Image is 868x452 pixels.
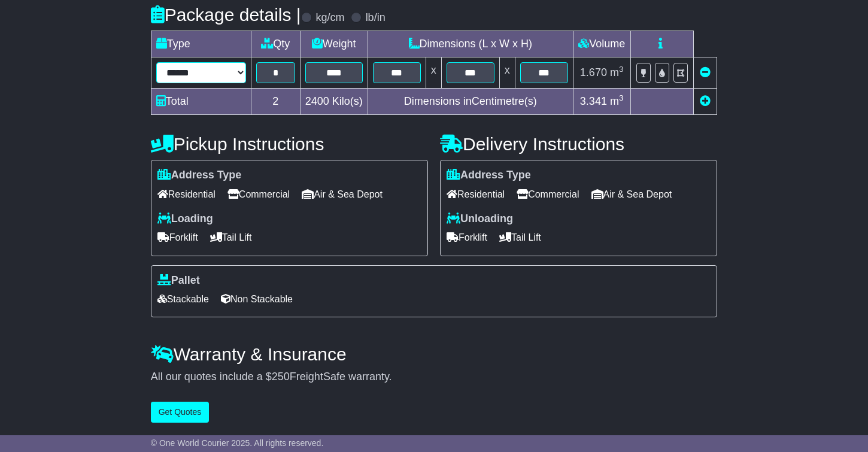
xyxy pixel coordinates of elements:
[426,57,441,89] td: x
[157,290,209,308] span: Stackable
[610,66,624,78] span: m
[499,228,541,247] span: Tail Lift
[447,228,487,247] span: Forklift
[573,31,630,57] td: Volume
[580,95,607,107] span: 3.341
[499,57,515,89] td: x
[610,95,624,107] span: m
[227,185,290,204] span: Commercial
[447,185,505,204] span: Residential
[300,31,368,57] td: Weight
[366,11,386,25] label: lb/in
[151,31,251,57] td: Type
[151,344,718,364] h4: Warranty & Insurance
[580,66,607,78] span: 1.670
[151,371,718,384] div: All our quotes include a $ FreightSafe warranty.
[700,66,711,78] a: Remove this item
[151,89,251,115] td: Total
[251,31,300,57] td: Qty
[157,213,213,226] label: Loading
[517,185,579,204] span: Commercial
[251,89,300,115] td: 2
[619,65,624,74] sup: 3
[368,89,573,115] td: Dimensions in Centimetre(s)
[272,371,290,383] span: 250
[619,93,624,102] sup: 3
[221,290,293,308] span: Non Stackable
[300,89,368,115] td: Kilo(s)
[302,185,383,204] span: Air & Sea Depot
[210,228,252,247] span: Tail Lift
[447,213,513,226] label: Unloading
[151,402,210,423] button: Get Quotes
[316,11,345,25] label: kg/cm
[151,438,324,448] span: © One World Courier 2025. All rights reserved.
[157,274,200,287] label: Pallet
[591,185,672,204] span: Air & Sea Depot
[157,228,198,247] span: Forklift
[305,95,329,107] span: 2400
[157,169,242,182] label: Address Type
[700,95,711,107] a: Add new item
[157,185,216,204] span: Residential
[440,134,717,154] h4: Delivery Instructions
[151,5,301,25] h4: Package details |
[151,134,428,154] h4: Pickup Instructions
[368,31,573,57] td: Dimensions (L x W x H)
[447,169,531,182] label: Address Type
